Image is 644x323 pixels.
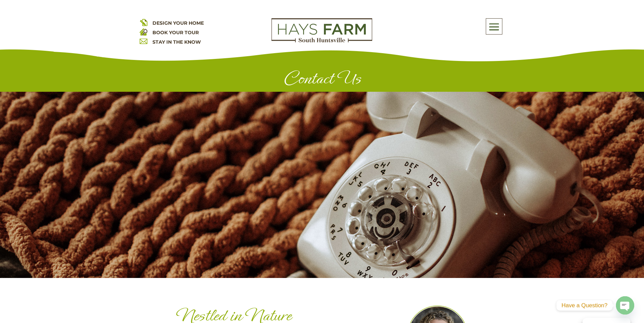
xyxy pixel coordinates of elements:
img: book your home tour [140,28,147,36]
img: Logo [271,18,372,43]
h1: Contact Us [140,68,505,92]
a: hays farm homes huntsville development [271,38,372,44]
a: STAY IN THE KNOW [152,39,201,45]
a: BOOK YOUR TOUR [152,29,199,36]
